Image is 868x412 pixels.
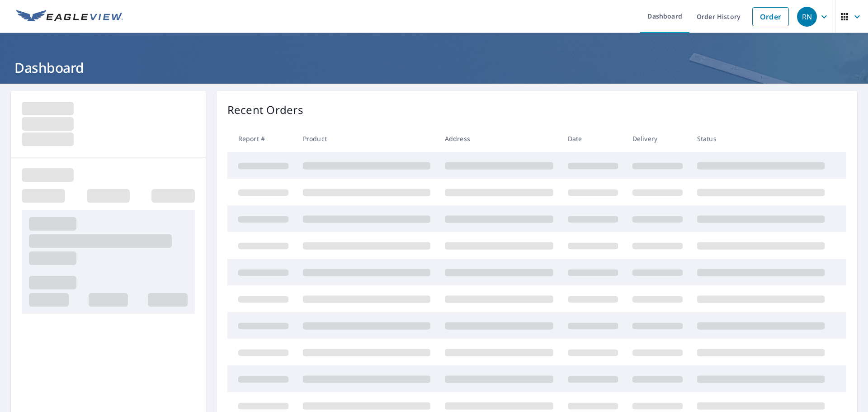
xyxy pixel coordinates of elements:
[11,58,857,77] h1: Dashboard
[797,7,817,27] div: RN
[16,10,123,24] img: EV Logo
[227,125,296,152] th: Report #
[227,102,303,118] p: Recent Orders
[625,125,690,152] th: Delivery
[752,7,789,26] a: Order
[296,125,438,152] th: Product
[438,125,561,152] th: Address
[561,125,625,152] th: Date
[690,125,832,152] th: Status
